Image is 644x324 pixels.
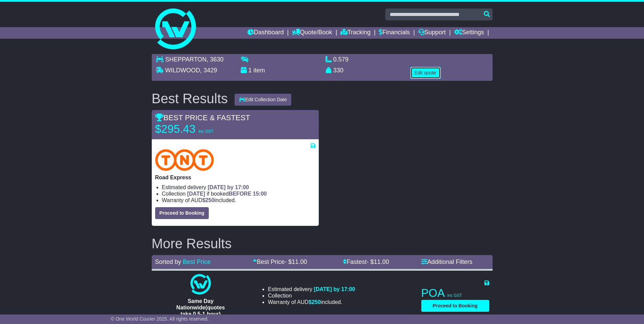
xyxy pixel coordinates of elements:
li: Estimated delivery [162,184,315,191]
a: Dashboard [247,27,284,39]
button: Proceed to Booking [155,207,209,219]
button: Proceed to Booking [421,300,489,312]
span: [DATE] by 17:00 [208,184,249,190]
li: Estimated delivery [268,286,355,292]
a: Quote/Book [292,27,332,39]
img: One World Courier: Same Day Nationwide(quotes take 0.5-1 hour) [190,274,211,294]
a: Support [418,27,446,39]
li: Collection [162,191,315,197]
span: BEFORE [229,191,252,197]
span: 11.00 [292,258,307,265]
span: 15:00 [253,191,267,197]
a: Financials [379,27,410,39]
span: if booked [187,191,266,197]
span: Sorted by [155,258,181,265]
span: WILDWOOD [165,67,200,74]
a: Fastest- $11.00 [343,258,389,265]
a: Tracking [341,27,370,39]
span: 11.00 [374,258,389,265]
a: Best Price [183,258,211,265]
span: , 3429 [200,67,217,74]
a: Settings [454,27,484,39]
li: Collection [268,292,355,299]
span: 1 [249,67,252,74]
button: Edit quote [410,67,441,79]
span: SHEPPARTON [165,56,207,63]
span: 250 [205,197,215,203]
span: item [254,67,265,74]
span: 0.579 [333,56,349,63]
p: $295.43 [155,122,240,136]
span: © One World Courier 2025. All rights reserved. [111,316,209,322]
p: Road Express [155,174,315,181]
div: Best Results [148,91,232,106]
span: Same Day Nationwide(quotes take 0.5-1 hour) [176,298,225,317]
li: Warranty of AUD included. [268,299,355,305]
span: inc GST [199,129,213,134]
span: [DATE] by 17:00 [314,286,355,292]
p: POA [421,286,489,300]
span: inc GST [447,293,462,298]
span: 250 [312,299,321,305]
span: - $ [284,258,307,265]
li: Warranty of AUD included. [162,197,315,203]
h2: More Results [152,236,493,251]
span: [DATE] [187,191,205,197]
span: - $ [367,258,389,265]
span: 330 [333,67,344,74]
span: BEST PRICE & FASTEST [155,113,250,122]
a: Best Price- $11.00 [253,258,307,265]
span: $ [309,299,321,305]
img: TNT Domestic: Road Express [155,149,214,171]
button: Edit Collection Date [235,94,291,106]
span: , 3630 [207,56,224,63]
a: Additional Filters [421,258,473,265]
span: $ [202,197,215,203]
